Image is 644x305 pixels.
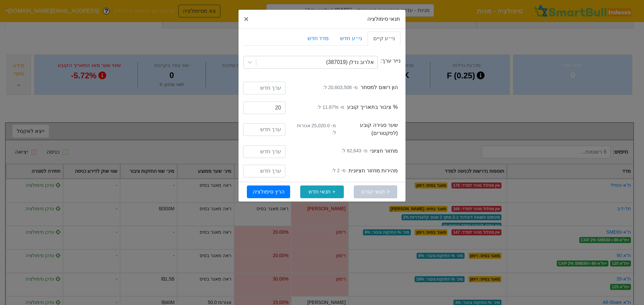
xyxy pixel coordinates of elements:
[300,185,343,198] button: + תנאי חדש
[296,122,336,136] small: מ- 25,020.0 אגורות ל:
[339,147,398,155] label: מחזור חציוני
[368,31,400,46] a: ני״ע קיים
[244,14,249,23] span: ×
[326,58,374,66] div: אלרוב נדלן (387019)
[320,83,398,91] label: הון רשום למסחר
[238,10,406,29] div: תנאי סימולציה
[315,103,398,111] label: % ציבור בתאריך קובע
[293,121,398,137] label: שער סגירה קובע (לפקטורים)
[243,101,285,114] input: ערך חדש
[302,31,334,46] a: מדד חדש
[323,84,358,91] small: מ- 20,603,508 ל:
[243,123,285,136] input: ערך חדש
[247,185,290,198] button: הרץ סימולציה
[334,31,367,46] a: ני״ע חדש
[329,167,398,175] label: מהירות מחזור חציונית
[243,145,285,158] input: ערך חדש
[332,167,346,174] small: מ- 2 ל:
[341,147,367,154] small: מ- 62,643 ל:
[243,82,285,94] input: ערך חדש
[354,185,397,198] button: < תנאי קודם
[243,165,285,177] input: ערך חדש
[317,104,345,111] small: מ- 11.87% ל:
[380,57,400,65] label: נייר ערך:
